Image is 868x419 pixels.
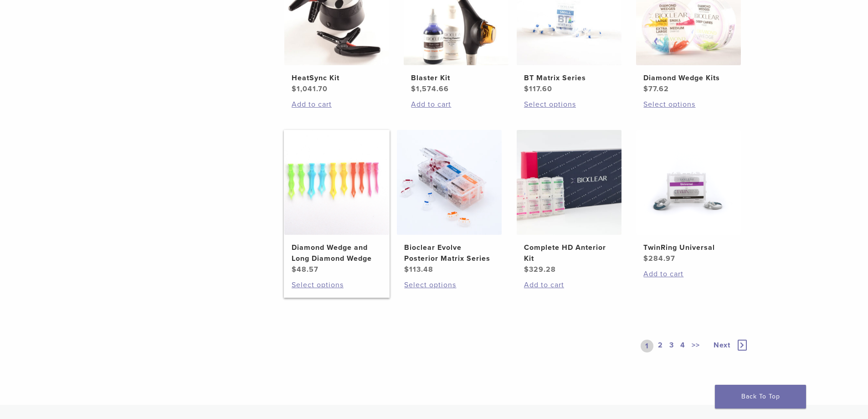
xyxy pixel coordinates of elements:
[714,341,730,350] span: Next
[284,130,389,235] img: Diamond Wedge and Long Diamond Wedge
[643,84,669,93] bdi: 77.62
[641,340,653,352] a: 1
[643,269,734,279] a: Add to cart: “TwinRing Universal”
[292,265,318,274] bdi: 48.57
[643,254,648,263] span: $
[292,242,382,264] h2: Diamond Wedge and Long Diamond Wedge
[404,279,494,290] a: Select options for “Bioclear Evolve Posterior Matrix Series”
[524,99,614,110] a: Select options for “BT Matrix Series”
[284,130,390,275] a: Diamond Wedge and Long Diamond WedgeDiamond Wedge and Long Diamond Wedge $48.57
[292,84,297,93] span: $
[643,99,734,110] a: Select options for “Diamond Wedge Kits”
[524,265,556,274] bdi: 329.28
[524,84,552,93] bdi: 117.60
[643,242,734,253] h2: TwinRing Universal
[411,84,449,93] bdi: 1,574.66
[292,72,382,83] h2: HeatSync Kit
[404,265,409,274] span: $
[690,340,702,352] a: >>
[636,130,741,235] img: TwinRing Universal
[292,99,382,110] a: Add to cart: “HeatSync Kit”
[524,242,614,264] h2: Complete HD Anterior Kit
[411,84,416,93] span: $
[292,84,328,93] bdi: 1,041.70
[524,279,614,290] a: Add to cart: “Complete HD Anterior Kit”
[715,385,806,409] a: Back To Top
[404,265,433,274] bdi: 113.48
[643,84,648,93] span: $
[411,72,501,83] h2: Blaster Kit
[516,130,622,275] a: Complete HD Anterior KitComplete HD Anterior Kit $329.28
[292,265,297,274] span: $
[292,279,382,290] a: Select options for “Diamond Wedge and Long Diamond Wedge”
[397,130,502,235] img: Bioclear Evolve Posterior Matrix Series
[396,130,503,275] a: Bioclear Evolve Posterior Matrix SeriesBioclear Evolve Posterior Matrix Series $113.48
[517,130,621,235] img: Complete HD Anterior Kit
[668,340,676,352] a: 3
[643,72,734,83] h2: Diamond Wedge Kits
[678,340,687,352] a: 4
[524,265,529,274] span: $
[636,130,742,264] a: TwinRing UniversalTwinRing Universal $284.97
[656,340,665,352] a: 2
[643,254,675,263] bdi: 284.97
[411,99,501,110] a: Add to cart: “Blaster Kit”
[524,72,614,83] h2: BT Matrix Series
[404,242,494,264] h2: Bioclear Evolve Posterior Matrix Series
[524,84,529,93] span: $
